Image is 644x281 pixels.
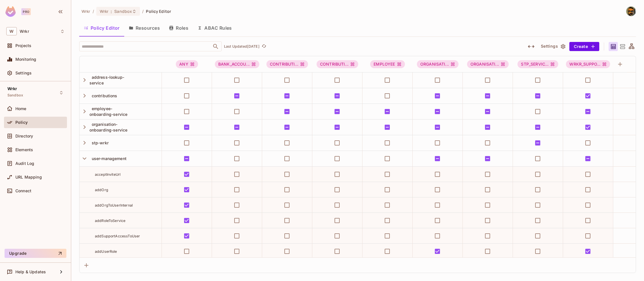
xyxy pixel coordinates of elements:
span: organisation-onboarding-service [89,122,128,132]
span: BANK_ACCOUNT_AUTHORITY [215,60,259,68]
li: / [142,9,144,14]
span: Wrkr [7,86,17,91]
span: contributions [89,93,117,98]
button: Policy Editor [79,21,124,35]
button: Settings [539,42,567,51]
span: CONTRIBUTION_USER [317,60,358,68]
img: Ashwath Paratal [626,7,636,16]
span: : [110,9,112,14]
span: Help & Updates [15,270,46,274]
div: STP_SERVIC... [517,60,558,68]
button: Resources [124,21,164,35]
span: addOrg [95,188,108,192]
span: addRoleToService [95,219,125,223]
div: WRKR_SUPPO... [566,60,610,68]
span: the active workspace [81,9,90,14]
span: user-management [89,156,127,161]
div: ANY [176,60,198,68]
span: Workspace: Wrkr [20,29,29,34]
button: ABAC Rules [193,21,237,35]
div: BANK_ACCOU... [215,60,259,68]
button: Open [212,43,220,50]
span: URL Mapping [15,175,42,179]
img: SReyMgAAAABJRU5ErkJggg== [5,6,16,17]
span: addUserRole [95,249,117,254]
button: Upgrade [5,249,66,258]
span: employee-onboarding-service [89,106,128,117]
div: Pro [21,8,31,15]
span: Audit Log [15,161,34,166]
li: / [93,9,94,14]
span: Home [15,106,27,111]
span: Wrkr [100,9,109,14]
span: refresh [262,44,266,49]
p: Last Updated [DATE] [224,44,260,49]
span: Elements [15,147,33,152]
div: ORGANISATI... [467,60,509,68]
span: W [6,27,17,35]
span: stp-wrkr [89,140,109,145]
div: EMPLOYEE [370,60,405,68]
span: Monitoring [15,57,36,62]
div: CONTRIBUTI... [266,60,308,68]
button: Roles [164,21,193,35]
span: Policy Editor [146,9,171,14]
span: Connect [15,189,31,193]
span: Settings [15,71,32,75]
span: addOrgToUserInternal [95,203,133,207]
span: Directory [15,134,33,138]
button: refresh [261,43,268,50]
span: CONTRIBUTION_AUTHORISER [266,60,308,68]
span: ORGANISATION_ADMINISTRATOR [417,60,458,68]
span: address-lookup-service [89,75,124,85]
span: ORGANISATION_READ_ONLY [467,60,509,68]
span: WRKR_SUPPORT [566,60,610,68]
div: CONTRIBUTI... [317,60,358,68]
span: addSupportAccessToUser [95,234,140,238]
span: acceptInviteUrl [95,172,121,177]
span: Policy [15,120,28,125]
button: Create [569,42,599,51]
span: Sandbox [114,9,132,14]
div: ORGANISATI... [417,60,458,68]
span: Sandbox [7,93,23,98]
span: STP_SERVICE_ADMINISTRATOR [517,60,558,68]
span: Projects [15,43,31,48]
span: Click to refresh data [260,43,268,50]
